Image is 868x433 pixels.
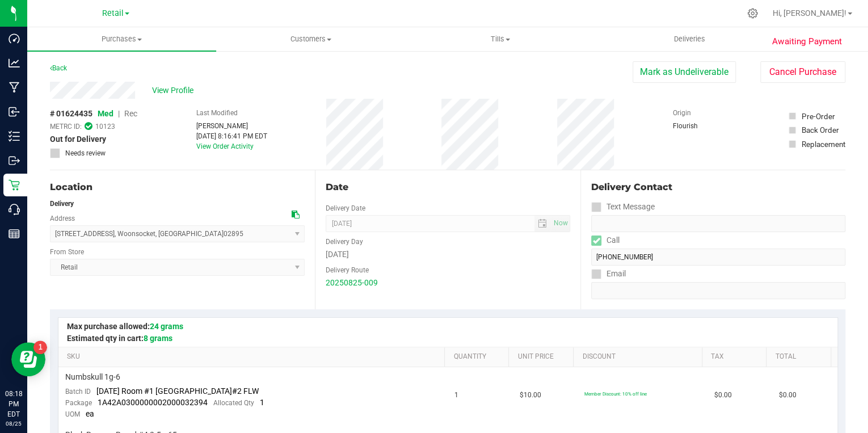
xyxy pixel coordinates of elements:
span: Batch ID [65,388,91,396]
div: Manage settings [745,8,760,19]
a: Deliveries [595,27,783,51]
span: Needs review [65,148,106,158]
div: Pre-Order [801,111,835,122]
span: UOM [65,410,80,418]
a: Discount [582,352,697,361]
span: Deliveries [659,34,720,44]
div: Delivery Contact [591,180,845,194]
span: View Profile [152,85,197,96]
span: Estimated qty in cart: [67,334,172,343]
span: Out for Delivery [50,133,106,145]
inline-svg: Retail [9,179,20,191]
span: Retail [102,9,124,18]
div: [DATE] 8:16:41 PM EDT [196,131,267,141]
inline-svg: Call Center [9,204,20,215]
span: Rec [124,109,137,118]
span: 8 grams [144,334,172,343]
input: Format: (999) 999-9999 [591,249,845,266]
span: [DATE] Room #1 [GEOGRAPHIC_DATA]#2 FLW [96,386,259,396]
div: Flourish [673,121,730,131]
span: | [118,109,120,118]
label: Delivery Day [326,237,363,247]
span: 1 [454,390,458,401]
label: Text Message [591,199,655,215]
div: Location [50,180,305,194]
span: Numbskull 1g-6 [65,372,120,382]
a: View Order Activity [196,142,254,150]
a: 20250825-009 [326,278,378,287]
a: Tills [406,27,595,51]
div: Date [326,180,570,194]
a: Purchases [27,27,216,51]
label: Delivery Date [326,203,365,213]
a: Customers [216,27,405,51]
span: In Sync [85,121,92,132]
label: Last Modified [196,108,238,118]
span: $0.00 [779,390,797,401]
span: $10.00 [519,390,541,401]
inline-svg: Inbound [9,106,20,117]
span: 1 [260,398,264,407]
label: Address [50,213,75,224]
inline-svg: Dashboard [9,33,20,44]
span: Tills [406,34,594,44]
span: 1A42A0300000002000032394 [98,398,208,407]
p: 08/25 [5,419,22,428]
span: Customers [217,34,404,44]
a: Back [50,64,67,72]
span: Allocated Qty [213,399,254,407]
a: Total [775,352,826,361]
span: Max purchase allowed: [67,322,183,331]
label: Call [591,232,620,249]
span: 24 grams [150,322,183,331]
label: Delivery Route [326,265,369,275]
span: Awaiting Payment [772,35,842,48]
span: # 01624435 [50,108,92,120]
iframe: Resource center unread badge [33,340,47,354]
span: 10123 [95,121,115,132]
span: Med [98,109,113,118]
inline-svg: Manufacturing [9,82,20,93]
span: Hi, [PERSON_NAME]! [773,9,846,18]
label: From Store [50,247,84,257]
span: Member Discount: 10% off line [584,391,647,397]
span: $0.00 [714,390,732,401]
inline-svg: Reports [9,228,20,239]
input: Format: (999) 999-9999 [591,215,845,232]
strong: Delivery [50,200,74,208]
label: Origin [673,108,691,118]
span: Package [65,399,92,407]
iframe: Resource center [11,342,45,376]
div: [PERSON_NAME] [196,121,267,131]
span: Purchases [27,34,216,44]
div: [DATE] [326,249,570,260]
label: Email [591,266,626,282]
span: METRC ID: [50,121,82,132]
inline-svg: Analytics [9,57,20,69]
inline-svg: Inventory [9,131,20,142]
a: Tax [711,352,762,361]
div: Copy address to clipboard [292,209,300,221]
div: Replacement [801,138,845,150]
div: Back Order [801,124,838,136]
button: Cancel Purchase [760,61,845,83]
a: Unit Price [518,352,569,361]
a: SKU [67,352,440,361]
button: Mark as Undeliverable [633,61,736,83]
inline-svg: Outbound [9,155,20,166]
p: 08:18 PM EDT [5,389,22,419]
a: Quantity [453,352,504,361]
span: ea [86,409,94,418]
